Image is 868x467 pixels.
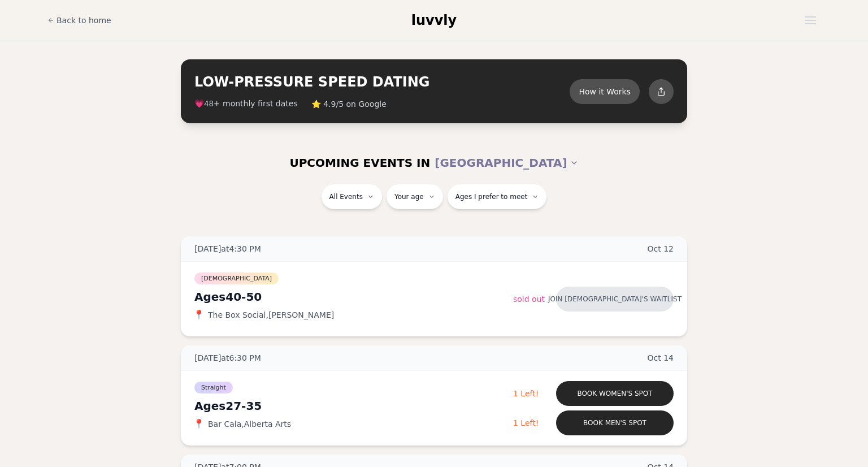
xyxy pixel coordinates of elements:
div: Ages 40-50 [194,289,513,305]
button: Ages I prefer to meet [448,184,547,209]
span: All Events [329,192,363,201]
button: Your age [387,184,443,209]
span: Ages I prefer to meet [455,192,528,201]
span: 48 [204,100,214,109]
span: Back to home [57,15,111,26]
span: [DATE] at 4:30 PM [194,243,261,254]
button: Book men's spot [556,410,674,435]
span: 📍 [194,310,203,319]
span: 💗 + monthly first dates [194,98,298,110]
span: [DATE] at 6:30 PM [194,352,261,364]
span: [DEMOGRAPHIC_DATA] [194,273,279,284]
button: How it Works [570,79,640,104]
button: Open menu [800,12,821,29]
span: Oct 14 [648,352,674,364]
div: Ages 27-35 [194,398,513,414]
button: [GEOGRAPHIC_DATA] [435,150,578,175]
span: The Box Social , [PERSON_NAME] [208,309,334,321]
a: luvvly [411,11,457,29]
span: luvvly [411,12,457,28]
span: Your age [394,192,424,201]
span: ⭐ 4.9/5 on Google [311,98,387,110]
span: 1 Left! [513,418,539,427]
button: All Events [322,184,382,209]
button: Book women's spot [556,381,674,406]
span: Bar Cala , Alberta Arts [208,418,291,430]
h2: LOW-PRESSURE SPEED DATING [194,73,570,91]
span: Sold Out [513,295,545,304]
span: Oct 12 [648,243,674,254]
span: 1 Left! [513,389,539,398]
span: 📍 [194,420,203,429]
button: Join [DEMOGRAPHIC_DATA]'s waitlist [556,287,674,312]
span: Straight [194,382,233,394]
a: Back to home [47,9,111,32]
span: UPCOMING EVENTS IN [289,155,430,171]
